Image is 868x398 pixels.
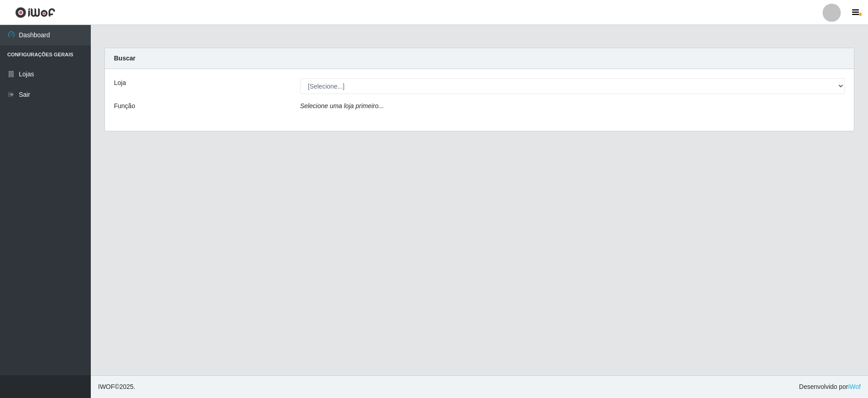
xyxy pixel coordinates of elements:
span: IWOF [98,383,115,390]
i: Selecione uma loja primeiro... [300,102,384,109]
span: © 2025 . [98,382,135,392]
a: iWof [848,383,861,390]
span: Desenvolvido por [799,382,861,392]
label: Função [114,101,135,111]
strong: Buscar [114,55,135,62]
img: CoreUI Logo [15,7,55,18]
label: Loja [114,78,126,88]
